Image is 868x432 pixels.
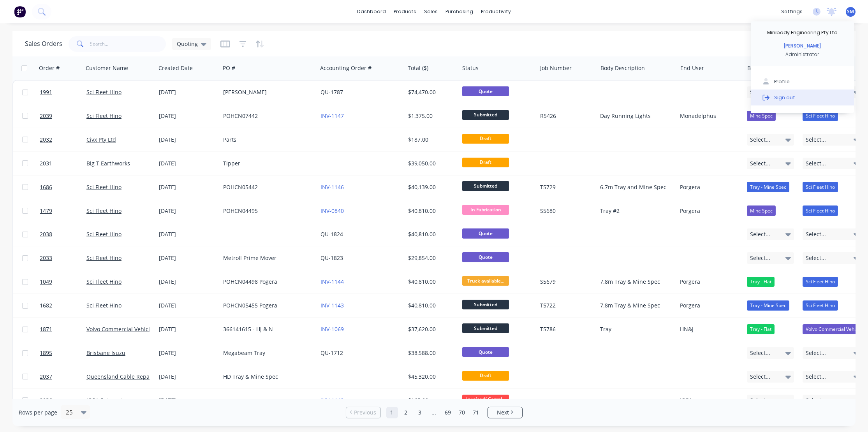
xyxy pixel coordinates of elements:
[750,230,770,238] span: Select...
[90,36,166,52] input: Search...
[774,94,795,101] div: Sign out
[86,64,128,72] div: Customer Name
[86,230,121,238] a: Sci Fleet Hino
[86,136,116,143] a: Civx Pty Ltd
[803,277,838,287] div: Sci Fleet Hino
[346,409,380,416] a: Previous page
[177,40,198,48] span: Quoting
[223,254,310,262] div: Metroll Prime Mover
[159,325,217,333] div: [DATE]
[86,349,125,356] a: Brisbane Isuzu
[86,278,121,285] a: Sci Fleet Hino
[40,199,86,223] a: 1479
[806,349,826,357] span: Select...
[159,278,217,286] div: [DATE]
[19,409,57,416] span: Rows per page
[751,90,854,105] button: Sign out
[747,324,775,334] div: Tray - Flat
[86,207,121,214] a: Sci Fleet Hino
[40,278,52,286] span: 1049
[680,207,738,215] div: Porgera
[408,112,454,120] div: $1,375.00
[750,373,770,381] span: Select...
[774,78,790,85] div: Profile
[39,64,60,72] div: Order #
[750,160,770,167] span: Select...
[408,136,454,144] div: $187.00
[488,409,522,416] a: Next page
[680,64,704,72] div: End User
[159,183,217,191] div: [DATE]
[462,134,509,144] span: Draft
[414,407,426,418] a: Page 3
[320,278,344,285] a: INV-1144
[354,409,376,416] span: Previous
[408,88,454,96] div: $74,470.00
[462,347,509,357] span: Quote
[747,111,776,121] div: Mine Spec
[40,207,52,215] span: 1479
[747,182,789,192] div: Tray - Mine Spec
[320,302,344,309] a: INV-1143
[462,252,509,262] span: Quote
[420,6,442,18] div: sales
[408,373,454,381] div: $45,320.00
[540,112,592,120] div: R5426
[40,254,52,262] span: 2033
[747,205,776,216] div: Mine Spec
[159,88,217,96] div: [DATE]
[320,183,344,191] a: INV-1146
[806,397,826,404] span: Select...
[462,110,509,120] span: Submitted
[40,397,52,404] span: 2036
[462,371,509,381] span: Draft
[408,207,454,215] div: $40,810.00
[408,254,454,262] div: $29,854.00
[462,228,509,238] span: Quote
[497,409,509,416] span: Next
[40,302,52,309] span: 1682
[86,183,121,191] a: Sci Fleet Hino
[408,349,454,357] div: $38,588.00
[320,64,371,72] div: Accounting Order #
[462,323,509,333] span: Submitted
[223,302,310,309] div: POHCN05455 Pogera
[223,325,310,333] div: 366141615 - HJ & N
[40,325,52,333] span: 1871
[159,160,217,167] div: [DATE]
[442,6,477,18] div: purchasing
[803,324,861,334] div: Volvo Commercial Vehicles
[159,397,217,404] div: [DATE]
[390,6,420,18] div: products
[806,230,826,238] span: Select...
[40,373,52,381] span: 2037
[751,74,854,90] button: Profile
[750,397,770,404] span: Select...
[747,277,775,287] div: Tray - Flat
[806,373,826,381] span: Select...
[40,176,86,199] a: 1686
[223,278,310,286] div: POHCN04498 Pogera
[14,6,26,18] img: Factory
[386,407,398,418] a: Page 1 is your current page
[223,112,310,120] div: POHCN07442
[159,302,217,309] div: [DATE]
[462,395,509,404] span: Invoiced/ Compl...
[40,294,86,317] a: 1682
[223,207,310,215] div: POHCN04495
[223,373,310,381] div: HD Tray & Mine Spec
[600,64,645,72] div: Body Description
[784,42,821,49] div: [PERSON_NAME]
[462,64,479,72] div: Status
[86,302,121,309] a: Sci Fleet Hino
[747,300,789,311] div: Tray - Mine Spec
[159,373,217,381] div: [DATE]
[767,29,838,36] div: Minibody Engineering Pty Ltd
[86,160,130,167] a: Big T Earthworks
[462,300,509,309] span: Submitted
[456,407,468,418] a: Page 70
[223,160,310,167] div: Tipper
[540,64,572,72] div: Job Number
[86,397,130,404] a: JOPA Enterprises
[750,136,770,144] span: Select...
